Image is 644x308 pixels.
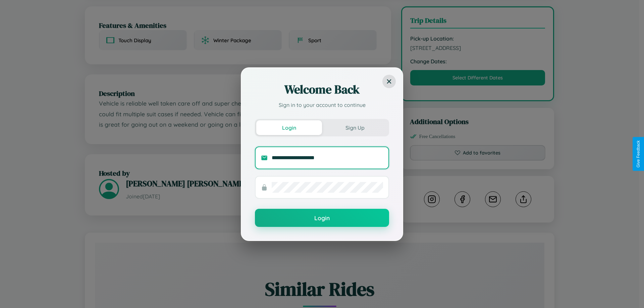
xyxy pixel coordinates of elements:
[636,140,641,168] div: Give Feedback
[255,81,389,98] h2: Welcome Back
[255,101,389,109] p: Sign in to your account to continue
[255,209,389,227] button: Login
[322,120,388,135] button: Sign Up
[256,120,322,135] button: Login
